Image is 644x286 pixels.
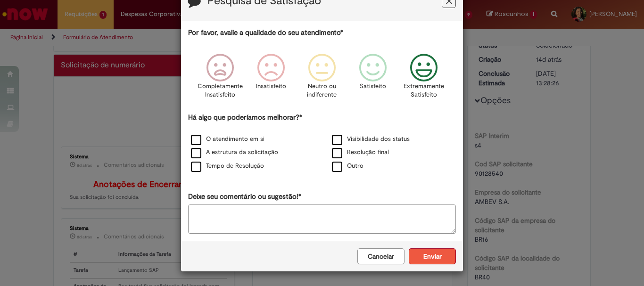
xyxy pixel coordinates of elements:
[360,82,386,91] p: Satisfeito
[404,82,444,99] p: Extremamente Satisfeito
[247,47,295,111] div: Insatisfeito
[409,248,456,264] button: Enviar
[298,47,346,111] div: Neutro ou indiferente
[332,148,389,157] label: Resolução final
[188,113,456,173] div: Há algo que poderíamos melhorar?*
[188,28,343,38] label: Por favor, avalie a qualidade do seu atendimento*
[198,82,243,99] p: Completamente Insatisfeito
[188,192,301,202] label: Deixe seu comentário ou sugestão!*
[191,148,278,157] label: A estrutura da solicitação
[196,47,244,111] div: Completamente Insatisfeito
[400,47,448,111] div: Extremamente Satisfeito
[191,162,264,171] label: Tempo de Resolução
[332,162,363,171] label: Outro
[349,47,397,111] div: Satisfeito
[332,135,410,144] label: Visibilidade dos status
[357,248,405,264] button: Cancelar
[256,82,286,91] p: Insatisfeito
[305,82,339,99] p: Neutro ou indiferente
[191,135,264,144] label: O atendimento em si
